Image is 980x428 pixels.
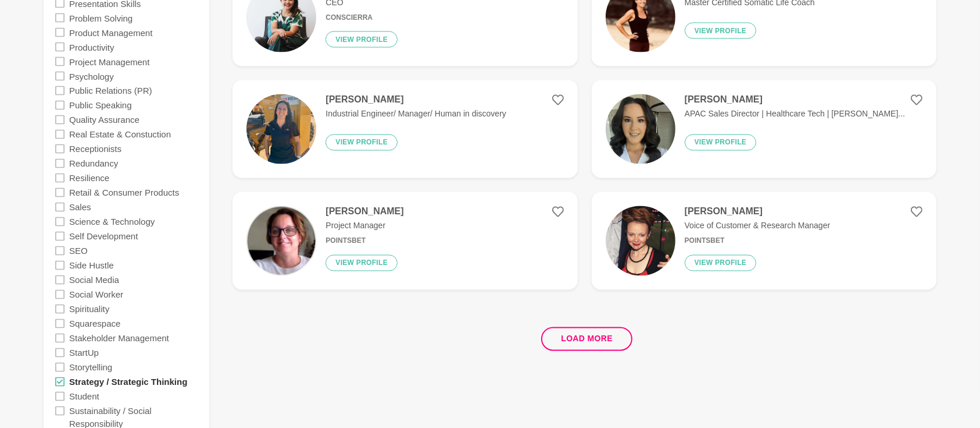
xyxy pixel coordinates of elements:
label: Product Management [69,25,152,40]
label: Student [69,389,99,404]
button: View profile [685,255,757,271]
label: Sales [69,200,91,214]
button: Load more [541,327,632,351]
label: Stakeholder Management [69,331,169,345]
p: Industrial Engineer/ Manager/ Human in discovery [326,108,506,121]
a: [PERSON_NAME]Industrial Engineer/ Manager/ Human in discoveryView profile [233,80,577,178]
label: Public Speaking [69,98,132,112]
p: APAC Sales Director | Healthcare Tech | [PERSON_NAME]... [685,108,905,121]
label: Self Development [69,229,138,243]
label: Science & Technology [69,214,155,229]
button: View profile [685,23,757,39]
a: [PERSON_NAME]Project ManagerPointsBetView profile [233,192,577,290]
h4: [PERSON_NAME] [326,206,403,218]
h6: PointsBet [685,237,831,246]
label: Retail & Consumer Products [69,185,179,200]
button: View profile [326,135,398,151]
h4: [PERSON_NAME] [685,206,831,218]
label: Productivity [69,40,115,54]
h4: [PERSON_NAME] [326,94,506,106]
a: [PERSON_NAME]Voice of Customer & Research ManagerPointsBetView profile [592,192,936,290]
label: Social Media [69,273,119,287]
label: Redundancy [69,156,118,171]
label: Strategy / Strategic Thinking [69,374,187,389]
label: Quality Assurance [69,112,140,127]
label: Spirituality [69,302,109,316]
label: Psychology [69,69,114,83]
h6: PointsBet [326,237,403,246]
img: e0c74ef62c72933cc7edd39680f8cfe2e034f0a4-256x256.png [246,206,316,276]
button: View profile [326,255,398,271]
label: Real Estate & Constuction [69,127,171,142]
label: Storytelling [69,360,112,374]
h4: [PERSON_NAME] [685,94,905,106]
img: fedd0c744f22a66c3eaa7e60a198e4b526d09a01-750x750.jpg [246,94,316,164]
label: SEO [69,243,88,258]
a: [PERSON_NAME]APAC Sales Director | Healthcare Tech | [PERSON_NAME]...View profile [592,80,936,178]
button: View profile [685,135,757,151]
label: Resilience [69,171,109,185]
img: c4bdbca12d4037ec9db4975fa84a9c02753d82d6-400x357.png [606,206,675,276]
img: 4124ccd70d25713a44a68cbbd747b6ef97030f0e-2880x2997.jpg [606,94,675,164]
label: Receptionists [69,142,121,156]
label: Problem Solving [69,10,133,25]
label: Social Worker [69,287,123,302]
label: StartUp [69,345,99,360]
label: Squarespace [69,316,120,331]
p: Project Manager [326,220,403,232]
h6: Conscierra [326,13,403,22]
label: Side Hustle [69,258,114,273]
label: Project Management [69,54,149,69]
button: View profile [326,31,398,48]
label: Public Relations (PR) [69,83,152,98]
p: Voice of Customer & Research Manager [685,220,831,232]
